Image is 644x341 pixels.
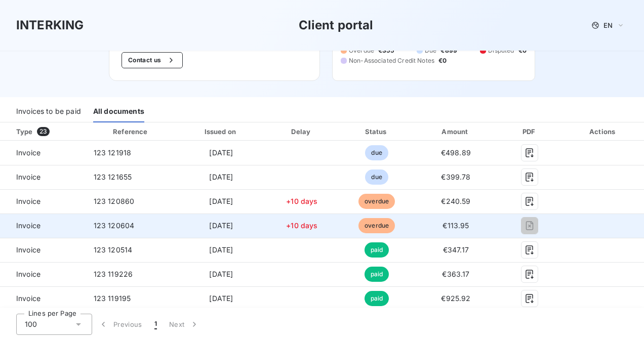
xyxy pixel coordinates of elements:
span: [DATE] [209,148,233,157]
div: Invoices to be paid [16,101,81,122]
span: €363.17 [442,270,469,278]
div: All documents [93,101,144,122]
div: Status [341,126,413,137]
span: due [365,169,388,185]
span: 123 121918 [94,148,132,157]
span: Invoice [8,245,77,255]
span: Invoice [8,172,77,182]
span: overdue [358,194,395,209]
span: €240.59 [441,197,470,205]
span: paid [365,291,389,306]
span: [DATE] [209,221,233,230]
h3: INTERKING [16,16,84,34]
span: 123 120604 [94,221,135,230]
button: 1 [148,314,163,335]
div: Issued on [179,126,263,137]
button: Contact us [122,52,183,68]
span: Overdue [349,46,374,55]
span: [DATE] [209,245,233,254]
span: [DATE] [209,270,233,278]
h3: Client portal [299,16,374,34]
span: Disputed [488,46,514,55]
div: PDF [499,126,560,137]
span: +10 days [286,221,317,230]
div: Actions [565,126,642,137]
span: €347.17 [443,245,469,254]
span: €355 [378,46,394,55]
span: paid [365,267,389,282]
span: Due [425,46,436,55]
span: €0 [518,46,527,55]
span: €0 [438,56,447,65]
div: Type [10,126,84,137]
span: Invoice [8,269,77,279]
span: Invoice [8,196,77,206]
span: 23 [37,127,50,136]
span: 123 119226 [94,270,133,278]
button: Previous [92,314,148,335]
div: Delay [267,126,337,137]
span: Invoice [8,293,77,304]
span: +10 days [286,197,317,205]
div: Reference [113,127,147,136]
span: €925.92 [441,294,470,303]
div: Amount [417,126,495,137]
span: 100 [25,319,37,329]
button: Next [163,314,206,335]
span: €899 [440,46,457,55]
span: Invoice [8,148,77,158]
span: 1 [154,319,157,329]
span: paid [365,242,389,258]
span: overdue [358,218,395,233]
span: due [365,145,388,160]
span: 123 119195 [94,294,131,303]
span: 123 120514 [94,245,133,254]
span: 123 120860 [94,197,135,205]
span: Invoice [8,221,77,231]
span: €113.95 [442,221,469,230]
span: 123 121655 [94,173,132,181]
span: [DATE] [209,197,233,205]
span: €399.78 [441,173,470,181]
span: EN [603,21,613,29]
span: [DATE] [209,173,233,181]
span: €498.89 [441,148,471,157]
span: Non-Associated Credit Notes [349,56,434,65]
span: [DATE] [209,294,233,303]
